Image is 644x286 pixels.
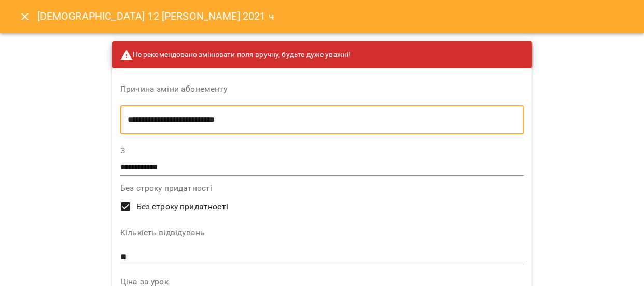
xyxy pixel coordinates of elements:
[120,49,351,61] span: Не рекомендовано змінювати поля вручну, будьте дуже уважні!
[136,201,228,213] span: Без строку придатності
[37,8,274,24] h6: [DEMOGRAPHIC_DATA] 12 [PERSON_NAME] 2021 ч
[120,85,524,93] label: Причина зміни абонементу
[120,228,524,237] label: Кількість відвідувань
[12,4,37,29] button: Close
[120,278,524,286] label: Ціна за урок
[120,147,524,155] label: З
[120,184,524,192] label: Без строку придатності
